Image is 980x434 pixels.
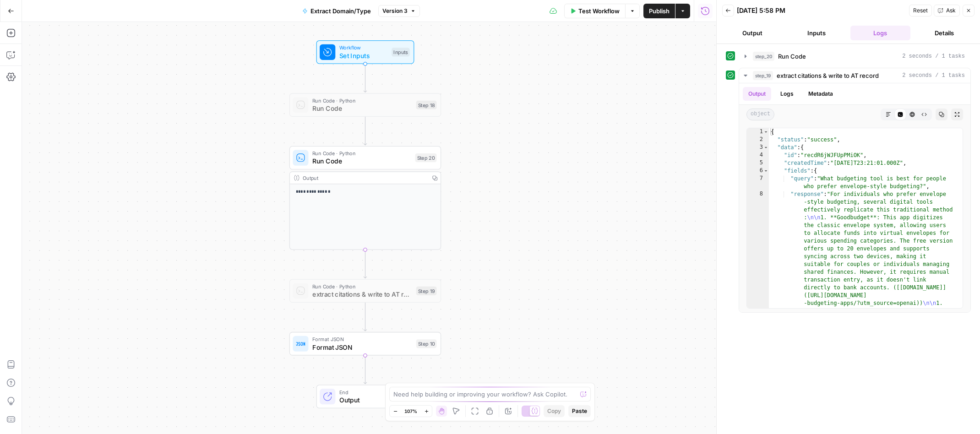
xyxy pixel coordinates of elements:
span: object [746,108,774,120]
span: Set Inputs [339,51,388,60]
span: Run Code · Python [312,149,411,157]
button: Logs [850,26,911,40]
div: EndOutput [289,385,441,408]
button: Test Workflow [564,4,625,18]
div: Format JSONFormat JSONStep 10 [289,332,441,355]
span: Format JSON [312,336,412,343]
div: 5 [747,159,769,167]
span: Workflow [339,44,388,52]
div: Run Code · PythonRun CodeStep 18 [289,93,441,117]
div: WorkflowSet InputsInputs [289,40,441,64]
span: Run Code · Python [312,282,412,290]
div: 1 [747,128,769,136]
span: Publish [649,6,670,16]
button: Ask [934,5,960,16]
button: Inputs [786,26,847,40]
div: Step 10 [416,339,437,348]
span: extract citations & write to AT record [312,289,412,299]
g: Edge from step_19 to step_10 [364,303,366,331]
span: Version 3 [382,7,408,15]
span: Format JSON [312,342,412,352]
span: Reset [913,6,928,15]
span: Paste [572,407,587,415]
button: Logs [775,87,799,101]
g: Edge from step_18 to step_20 [364,117,366,145]
div: 3 [747,144,769,152]
button: Publish [643,4,675,18]
button: Version 3 [378,5,420,17]
button: 2 seconds / 1 tasks [739,49,970,64]
span: Run Code [312,156,411,166]
div: Inputs [392,48,410,56]
span: Run Code [778,52,806,61]
span: 2 seconds / 1 tasks [902,52,965,60]
g: Edge from start to step_18 [364,64,366,92]
button: Details [914,26,975,40]
div: Run Code · Pythonextract citations & write to AT recordStep 19 [289,279,441,303]
span: Extract Domain/Type [310,6,371,16]
span: 2 seconds / 1 tasks [902,71,965,80]
span: extract citations & write to AT record [777,71,879,80]
button: Paste [568,405,591,417]
span: Output [339,395,406,405]
button: Extract Domain/Type [297,4,376,18]
button: Output [722,26,783,40]
div: Step 19 [416,287,437,295]
span: 107% [404,407,417,415]
button: 2 seconds / 1 tasks [739,68,970,83]
div: 4 [747,152,769,159]
button: Output [743,87,771,101]
div: 6 [747,167,769,175]
span: Copy [547,407,561,415]
button: Copy [544,405,565,417]
g: Edge from step_10 to end [364,356,366,384]
span: Ask [946,6,956,15]
div: Step 18 [416,101,437,109]
span: End [339,388,406,396]
span: Run Code · Python [312,97,412,104]
button: Metadata [803,87,838,101]
span: Toggle code folding, rows 3 through 35 [763,144,768,152]
div: Output [303,174,426,182]
div: 2 seconds / 1 tasks [739,83,970,312]
button: Reset [909,5,932,16]
span: Test Workflow [578,6,620,16]
div: Step 20 [415,153,437,162]
span: step_19 [753,71,773,80]
span: step_20 [753,52,774,61]
div: 7 [747,175,769,190]
span: Run Code [312,103,412,113]
div: 2 [747,136,769,144]
span: Toggle code folding, rows 1 through 36 [763,128,768,136]
g: Edge from step_20 to step_19 [364,250,366,278]
span: Toggle code folding, rows 6 through 34 [763,167,768,175]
